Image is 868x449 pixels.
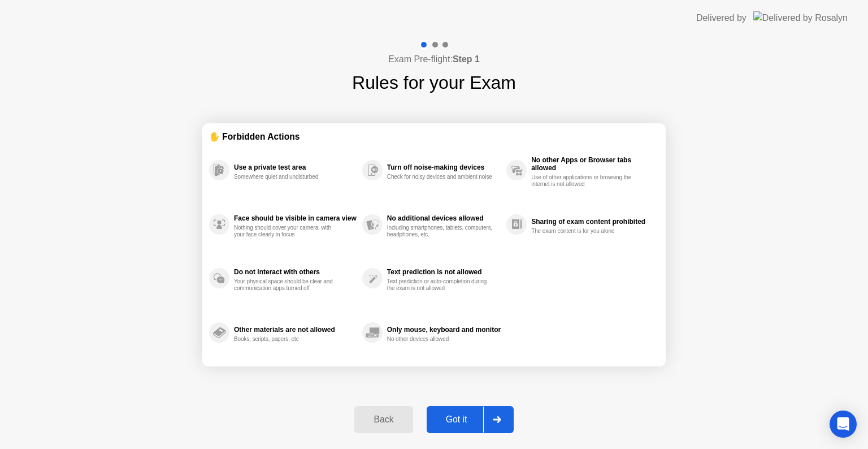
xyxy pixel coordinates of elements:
[234,326,357,334] div: Other materials are not allowed
[387,336,494,343] div: No other devices allowed
[234,278,341,292] div: Your physical space should be clear and communication apps turned off
[430,415,483,425] div: Got it
[387,214,501,222] div: No additional devices allowed
[387,278,494,292] div: Text prediction or auto-completion during the exam is not allowed
[387,268,501,276] div: Text prediction is not allowed
[753,11,848,24] img: Delivered by Rosalyn
[352,69,516,96] h1: Rules for your Exam
[234,225,341,238] div: Nothing should cover your camera, with your face clearly in focus
[387,225,494,238] div: Including smartphones, tablets, computers, headphones, etc.
[531,228,638,235] div: The exam content is for you alone
[387,174,494,180] div: Check for noisy devices and ambient noise
[234,174,341,180] div: Somewhere quiet and undisturbed
[387,163,501,171] div: Turn off noise-making devices
[453,54,480,64] b: Step 1
[427,406,514,433] button: Got it
[696,11,747,25] div: Delivered by
[388,53,480,66] h4: Exam Pre-flight:
[234,336,341,343] div: Books, scripts, papers, etc
[531,174,638,188] div: Use of other applications or browsing the internet is not allowed
[531,156,653,172] div: No other Apps or Browser tabs allowed
[234,163,357,171] div: Use a private test area
[531,218,653,226] div: Sharing of exam content prohibited
[234,268,357,276] div: Do not interact with others
[234,214,357,222] div: Face should be visible in camera view
[209,130,659,143] div: ✋ Forbidden Actions
[830,411,857,438] div: Open Intercom Messenger
[387,326,501,334] div: Only mouse, keyboard and monitor
[358,415,409,425] div: Back
[354,406,413,433] button: Back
